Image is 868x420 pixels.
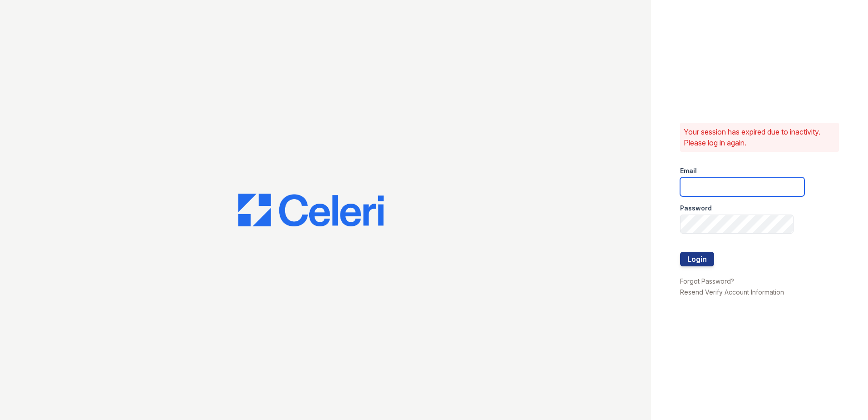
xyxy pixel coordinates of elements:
a: Forgot Password? [680,277,734,285]
a: Resend Verify Account Information [680,288,784,296]
img: CE_Logo_Blue-a8612792a0a2168367f1c8372b55b34899dd931a85d93a1a3d3e32e68fde9ad4.png [238,194,384,226]
button: Login [680,252,714,266]
label: Password [680,204,712,213]
label: Email [680,166,697,175]
p: Your session has expired due to inactivity. Please log in again. [684,126,835,148]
